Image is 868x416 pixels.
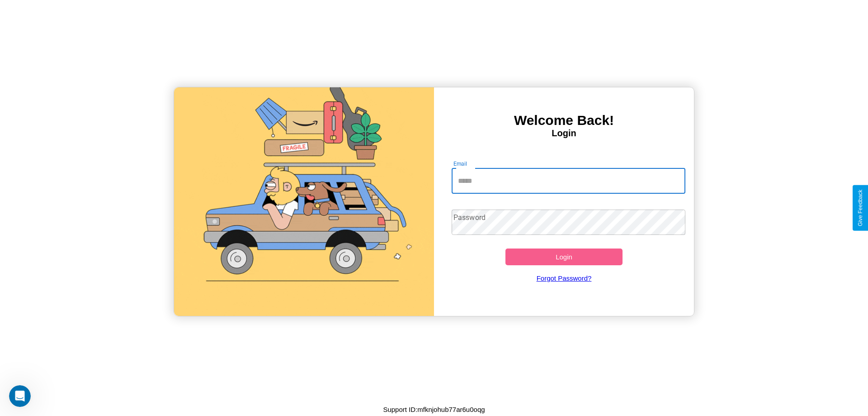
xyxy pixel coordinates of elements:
[857,190,863,226] div: Give Feedback
[434,128,694,139] h4: Login
[453,160,467,167] label: Email
[383,403,485,416] p: Support ID: mfknjohub77ar6u0oqg
[505,249,623,265] button: Login
[434,113,694,128] h3: Welcome Back!
[9,385,31,407] iframe: Intercom live chat
[447,265,681,291] a: Forgot Password?
[174,87,434,316] img: gif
